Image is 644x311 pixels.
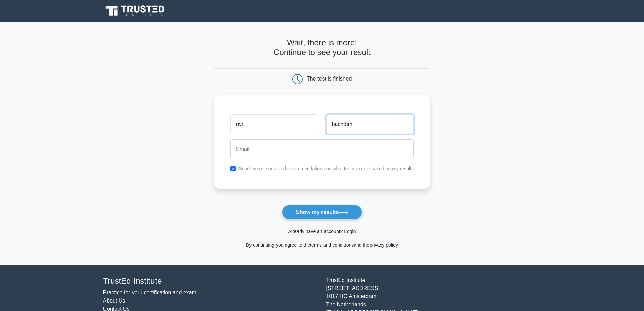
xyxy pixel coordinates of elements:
[282,205,362,219] button: Show my results
[103,276,318,286] h4: TrustEd Institute
[210,241,434,249] div: By continuing you agree to the and the
[288,229,356,234] a: Already have an account? Login
[103,298,125,304] a: About Us
[230,139,414,159] input: Email
[103,290,197,295] a: Practice for your certification and exam
[326,114,414,134] input: Last name
[230,114,318,134] input: First name
[310,242,354,248] a: terms and conditions
[239,166,414,171] label: Send me personalized recommendations on what to learn next based on my results
[369,242,398,248] a: privacy policy
[214,38,430,58] h4: Wait, there is more! Continue to see your result
[307,76,352,82] div: The test is finished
